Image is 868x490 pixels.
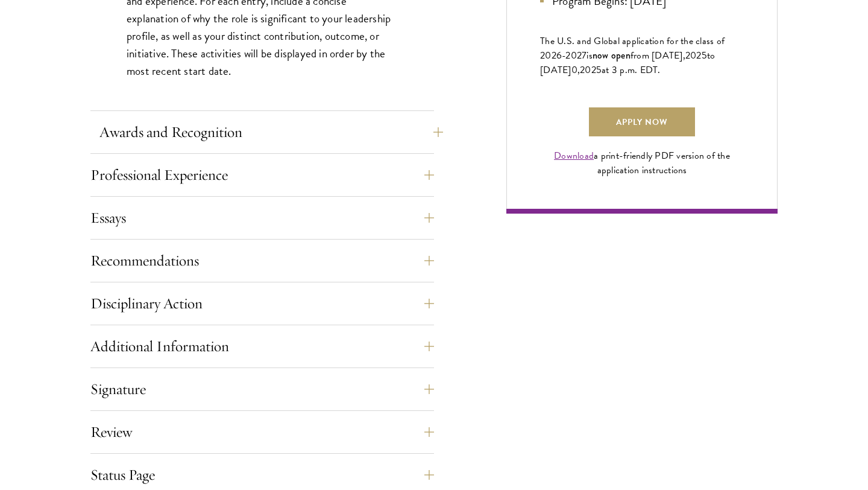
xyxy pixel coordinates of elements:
[582,48,587,63] span: 7
[540,34,725,63] span: The U.S. and Global application for the class of 202
[589,107,695,136] a: Apply Now
[90,375,434,404] button: Signature
[593,48,631,62] span: now open
[99,118,443,147] button: Awards and Recognition
[580,63,596,77] span: 202
[685,48,702,63] span: 202
[602,63,661,77] span: at 3 p.m. EDT.
[596,63,602,77] span: 5
[631,48,685,63] span: from [DATE],
[577,63,580,77] span: ,
[90,418,434,447] button: Review
[556,48,562,63] span: 6
[571,63,577,77] span: 0
[702,48,707,63] span: 5
[90,289,434,318] button: Disciplinary Action
[90,161,434,189] button: Professional Experience
[562,48,582,63] span: -202
[587,48,593,63] span: is
[90,246,434,275] button: Recommendations
[90,332,434,361] button: Additional Information
[540,48,715,77] span: to [DATE]
[554,148,594,163] a: Download
[540,148,744,177] div: a print-friendly PDF version of the application instructions
[90,460,434,489] button: Status Page
[90,203,434,232] button: Essays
